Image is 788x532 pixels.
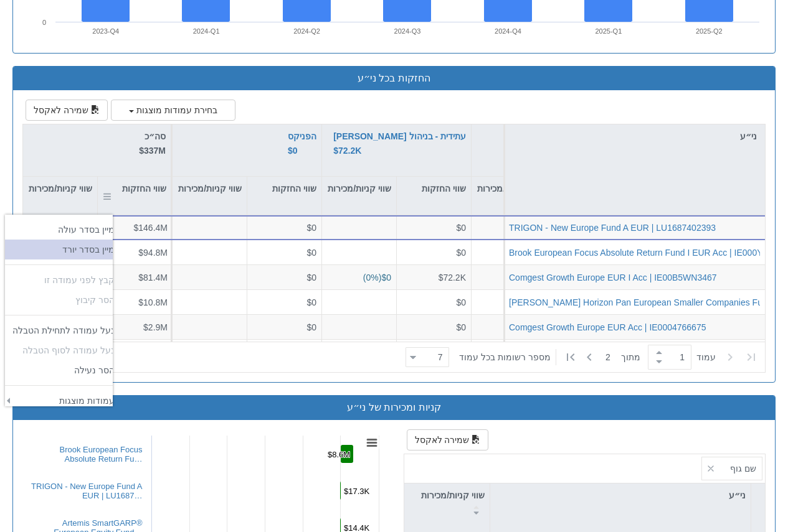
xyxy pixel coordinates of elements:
div: ‏ מתוך [401,343,762,371]
div: עתידית - בניהול [PERSON_NAME] [333,129,466,157]
button: שמירה לאקסל [407,429,489,450]
button: בחירת עמודות מוצגות [111,100,235,121]
h3: קניות ומכירות של ני״ע [22,402,766,413]
span: ‏עמוד [696,351,716,363]
span: $0 [288,146,298,156]
text: 2024-Q1 [193,27,220,35]
span: $0 [456,322,466,332]
span: $0 [456,223,466,233]
span: $0 [306,297,316,307]
div: שווי קניות/מכירות [173,177,247,215]
span: $0 [306,223,316,233]
span: $337M [139,146,166,156]
span: $81.4M [138,273,168,282]
span: $146.4M [134,223,168,233]
span: ( 0 %) [363,273,391,282]
div: ני״ע [505,124,765,148]
span: $94.8M [138,248,168,258]
td: ‏נעל עמודה לתחילת הטבלה [5,320,122,340]
text: 2024-Q4 [495,27,521,35]
span: $2.9M [143,322,168,332]
td: ‏הסר נעילה [5,360,122,380]
h3: החזקות בכל ני״ע [22,73,766,84]
button: עתידית - בניהול [PERSON_NAME] $72.2K [333,129,466,157]
a: Brook European Focus Absolute Return Fu… [60,445,143,464]
div: שווי החזקות [397,177,471,200]
div: שווי החזקות [247,177,321,200]
td: ‏מיין בסדר עולה [5,220,122,240]
div: שווי קניות/מכירות [322,177,396,215]
text: 0 [42,19,46,26]
div: הפניקס [288,129,316,157]
span: $72.2K [333,146,361,156]
div: שווי קניות/מכירות [404,483,490,521]
td: ‏מיין בסדר יורד [5,240,122,259]
span: $10.8M [138,297,168,307]
tspan: $8.6M [328,450,350,459]
button: הפניקס $0 [288,129,316,157]
span: $72.2K [439,273,466,282]
text: 2024-Q3 [394,27,421,35]
tspan: $17.3K [344,487,370,496]
a: TRIGON - New Europe Fund A EUR | LU1687… [31,482,142,500]
text: 2025-Q2 [696,27,723,35]
td: ‏עמודות מוצגות [33,391,121,411]
text: 2024-Q2 [293,27,320,35]
span: 2 [605,351,621,363]
button: TRIGON - New Europe Fund A EUR | LU1687402393 [509,222,716,234]
span: $0 [306,322,316,332]
div: שווי החזקות [98,177,171,200]
span: $0 [306,273,316,282]
span: $0 [456,248,466,258]
button: Comgest Growth Europe EUR I Acc | IE00B5WN3467 [509,271,717,284]
span: $0 [306,248,316,258]
div: סה״כ [28,129,166,157]
button: Comgest Growth Europe EUR Acc | IE0004766675 [509,321,706,334]
div: ני״ע [490,483,751,507]
text: 2025-Q1 [595,27,622,35]
button: שמירה לאקסל [26,100,108,121]
span: ‏מספר רשומות בכל עמוד [459,351,551,363]
div: שם גוף [701,457,762,480]
div: שווי קניות/מכירות [23,177,97,215]
span: $0 [456,297,466,307]
text: 2023-Q4 [92,27,119,35]
span: $0 [381,273,391,282]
